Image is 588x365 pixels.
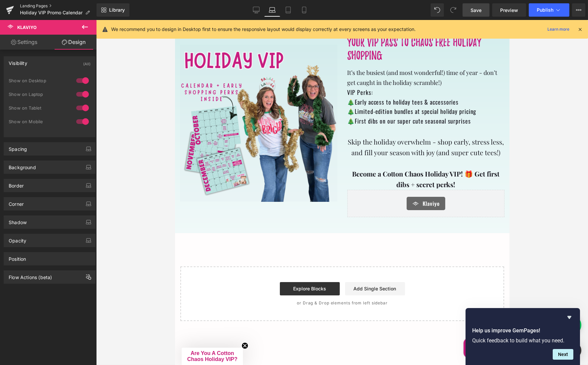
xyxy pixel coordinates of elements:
div: Show on Laptop [9,92,69,97]
div: Opacity [9,234,26,243]
button: Undo [431,3,444,17]
div: Flow Actions (beta) [9,271,52,280]
span: VIP Perks: [172,68,198,77]
span: Save [471,7,482,14]
button: Next question [553,349,573,360]
span: Are You A Cotton Chaos Holiday VIP? [12,330,62,342]
h1: Your VIP pass to chaos free holiday shopping [172,16,330,42]
p: Skip the holiday overwhelm - shop early, stress less, and fill your season with joy (and super cu... [172,117,330,138]
div: Corner [9,197,24,207]
button: Hide survey [565,313,573,321]
a: Add Single Section [170,262,230,275]
a: Desktop [248,3,264,17]
h2: Help us improve GemPages! [472,327,573,335]
span: Library [109,7,125,13]
span: Klaviyo [248,180,265,187]
button: Publish [529,3,569,17]
p: or Drag & Drop elements from left sidebar [16,281,318,285]
div: Background [9,161,36,170]
a: New Library [97,3,129,17]
button: Redo [447,3,460,17]
div: Border [9,179,24,188]
a: Tablet [280,3,296,17]
div: Show on Desktop [9,78,69,83]
div: Spacing [9,143,27,152]
span: 🎄First dibs on our super cute seasonal surprises [172,97,296,105]
a: Laptop [264,3,280,17]
p: We recommend you to design in Desktop first to ensure the responsive layout would display correct... [111,26,416,33]
div: Help us improve GemPages! [472,313,573,360]
a: Design [50,35,98,50]
span: Preview [500,7,518,14]
div: Are You A Cotton Chaos Holiday VIP?Close teaser [7,328,68,345]
div: Show on Mobile [9,119,69,124]
div: Shadow [9,216,27,225]
a: Landing Pages [20,3,97,9]
span: Holiday VIP Promo Calendar [20,10,83,15]
div: Position [9,252,26,262]
span: 🎄Early access to holiday tees & accessories [172,78,284,86]
span: It’s the busiest (and most wonderful!) time of year - don’t get caught in the holiday scramble!) [172,49,322,67]
span: 🎄Limited-edition bundles at special holiday pricing [172,87,301,96]
p: Quick feedback to build what you need. [472,337,573,344]
button: Close teaser [67,322,73,329]
div: Visibility [9,57,27,66]
a: Explore Blocks [105,262,165,275]
div: Show on Tablet [9,106,69,110]
a: Learn more [545,25,572,33]
div: (All) [83,57,91,68]
button: More [572,3,585,17]
b: Become a Cotton Chaos Holiday VIP! 🎁 Get first dibs + secret perks! [177,149,324,169]
a: Mobile [296,3,312,17]
span: Klaviyo [17,25,37,30]
inbox-online-store-chat: Shopify online store chat [287,318,329,340]
span: Publish [537,7,553,13]
a: Preview [492,3,526,17]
